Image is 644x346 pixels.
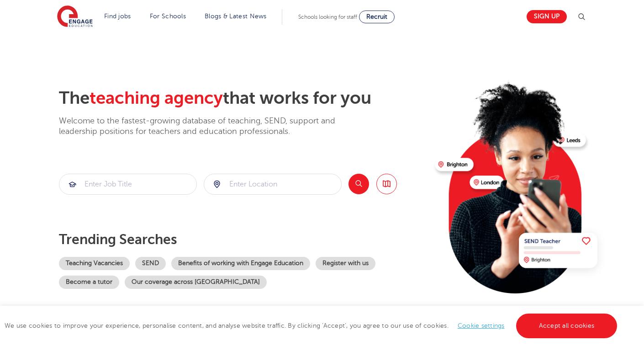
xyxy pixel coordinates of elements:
span: We use cookies to improve your experience, personalise content, and analyse website traffic. By c... [5,322,619,329]
a: Blogs & Latest News [205,13,267,20]
a: Our coverage across [GEOGRAPHIC_DATA] [125,276,267,289]
div: Submit [204,174,342,195]
a: Benefits of working with Engage Education [171,257,310,270]
div: Submit [59,174,197,195]
p: Welcome to the fastest-growing database of teaching, SEND, support and leadership positions for t... [59,116,360,137]
a: For Schools [150,13,186,20]
input: Submit [59,174,196,194]
a: Accept all cookies [516,314,618,338]
span: Recruit [366,13,387,20]
a: SEND [135,257,166,270]
a: Register with us [316,257,375,270]
a: Cookie settings [458,322,505,329]
a: Become a tutor [59,276,119,289]
img: Engage Education [57,5,93,28]
a: Sign up [527,10,567,23]
h2: The that works for you [59,88,428,109]
span: teaching agency [90,88,223,108]
a: Recruit [359,11,395,23]
button: Search [348,174,369,194]
span: Schools looking for staff [298,14,357,20]
p: Trending searches [59,231,428,248]
a: Find jobs [104,13,131,20]
a: Teaching Vacancies [59,257,130,270]
input: Submit [204,174,341,194]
